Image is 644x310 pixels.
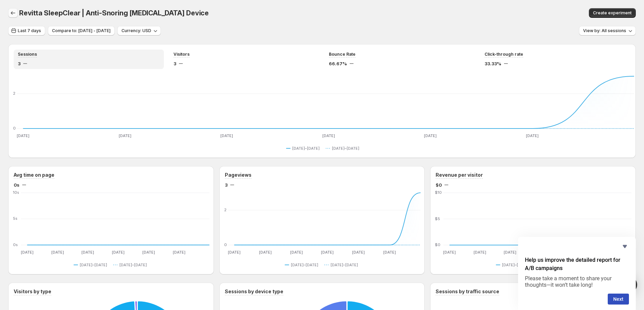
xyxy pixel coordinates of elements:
[286,144,322,152] button: [DATE]–[DATE]
[82,250,94,255] text: [DATE]
[51,250,64,255] text: [DATE]
[119,133,131,138] text: [DATE]
[502,262,529,268] span: [DATE]–[DATE]
[331,262,358,268] span: [DATE]–[DATE]
[17,133,29,138] text: [DATE]
[259,250,272,255] text: [DATE]
[436,288,499,295] h3: Sessions by traffic source
[18,60,21,67] span: 3
[608,294,629,305] button: Next question
[474,250,486,255] text: [DATE]
[424,133,437,138] text: [DATE]
[352,250,365,255] text: [DATE]
[435,190,442,195] text: $10
[14,288,51,295] h3: Visitors by type
[13,216,18,221] text: 5s
[13,242,18,247] text: 0s
[173,250,185,255] text: [DATE]
[224,242,227,247] text: 0
[579,26,636,36] button: View by: All sessions
[583,28,626,33] span: View by: All sessions
[525,256,629,272] h2: Help us improve the detailed report for A/B campaigns
[14,181,20,188] span: 0s
[113,261,150,269] button: [DATE]–[DATE]
[329,60,347,67] span: 66.67%
[74,261,110,269] button: [DATE]–[DATE]
[290,250,302,255] text: [DATE]
[13,190,20,195] text: 10s
[436,181,442,188] span: $0
[526,133,539,138] text: [DATE]
[332,146,359,151] span: [DATE]–[DATE]
[117,26,161,36] button: Currency: USD
[173,60,176,67] span: 3
[228,250,241,255] text: [DATE]
[435,216,440,221] text: $5
[224,207,227,212] text: 2
[225,288,283,295] h3: Sessions by device type
[326,144,362,152] button: [DATE]–[DATE]
[220,133,233,138] text: [DATE]
[18,52,37,57] span: Sessions
[142,250,155,255] text: [DATE]
[621,242,629,251] button: Hide survey
[19,9,209,17] span: Revitta SleepClear | Anti-Snoring [MEDICAL_DATA] Device
[48,26,115,36] button: Compare to: [DATE] - [DATE]
[13,91,15,96] text: 2
[8,26,45,36] button: Last 7 days
[324,261,361,269] button: [DATE]–[DATE]
[322,133,335,138] text: [DATE]
[13,126,16,131] text: 0
[119,262,147,268] span: [DATE]–[DATE]
[14,172,54,178] h3: Avg time on page
[173,52,190,57] span: Visitors
[21,250,34,255] text: [DATE]
[291,262,318,268] span: [DATE]–[DATE]
[18,28,41,33] span: Last 7 days
[112,250,125,255] text: [DATE]
[285,261,321,269] button: [DATE]–[DATE]
[329,52,356,57] span: Bounce Rate
[292,146,320,151] span: [DATE]–[DATE]
[525,242,629,305] div: Help us improve the detailed report for A/B campaigns
[121,28,151,33] span: Currency: USD
[504,250,517,255] text: [DATE]
[485,52,523,57] span: Click-through rate
[593,10,632,16] span: Create experiment
[436,172,483,178] h3: Revenue per visitor
[52,28,111,33] span: Compare to: [DATE] - [DATE]
[589,8,636,18] button: Create experiment
[435,242,440,247] text: $0
[383,250,396,255] text: [DATE]
[321,250,334,255] text: [DATE]
[225,172,252,178] h3: Pageviews
[80,262,107,268] span: [DATE]–[DATE]
[525,275,629,288] p: Please take a moment to share your thoughts—it won’t take long!
[443,250,456,255] text: [DATE]
[485,60,501,67] span: 33.33%
[225,181,228,188] span: 3
[496,261,532,269] button: [DATE]–[DATE]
